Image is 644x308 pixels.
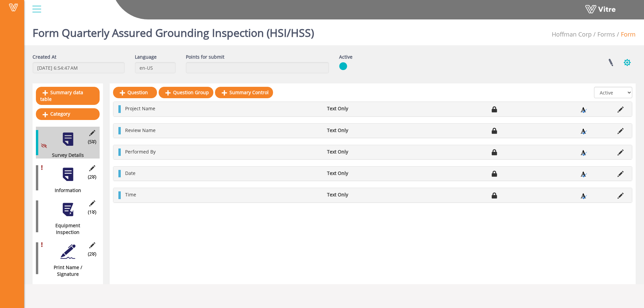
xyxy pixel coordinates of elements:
[36,152,95,159] div: Survey Details
[125,148,156,155] span: Performed By
[36,222,95,236] div: Equipment Inspection
[135,54,157,60] label: Language
[125,191,136,198] span: Time
[552,30,592,38] span: 210
[324,191,399,198] li: Text Only
[159,87,213,98] a: Question Group
[125,127,156,133] span: Review Name
[215,87,273,98] a: Summary Control
[36,264,95,278] div: Print Name / Signature
[88,209,96,215] span: (1 )
[88,174,96,180] span: (2 )
[186,54,224,60] label: Points for submit
[324,148,399,155] li: Text Only
[36,108,100,120] a: Category
[324,127,399,134] li: Text Only
[88,251,96,257] span: (2 )
[597,30,615,38] a: Forms
[324,105,399,112] li: Text Only
[339,54,353,60] label: Active
[125,105,155,112] span: Project Name
[36,87,100,105] a: Summary data table
[33,17,314,45] h1: Form Quarterly Assured Grounding Inspection (HSI/HSS)
[36,187,95,194] div: Information
[113,87,157,98] a: Question
[615,30,636,39] li: Form
[33,54,56,60] label: Created At
[88,138,96,145] span: (5 )
[125,170,136,176] span: Date
[324,170,399,177] li: Text Only
[339,62,347,70] img: yes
